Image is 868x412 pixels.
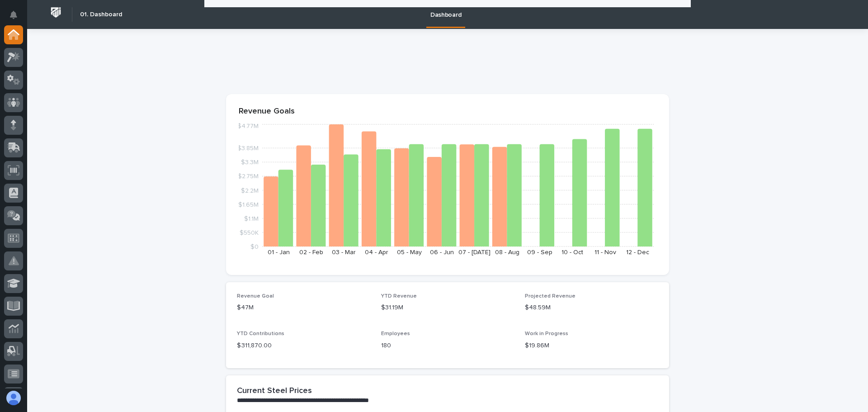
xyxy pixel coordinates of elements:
[626,249,649,256] text: 12 - Dec
[458,249,491,256] text: 07 - [DATE]
[237,386,312,396] h2: Current Steel Prices
[237,341,370,350] p: $ 311,870.00
[237,331,284,336] span: YTD Contributions
[237,294,274,299] span: Revenue Goal
[527,249,552,256] text: 09 - Sep
[594,249,616,256] text: 11 - Nov
[381,303,514,313] p: $31.19M
[4,388,23,407] button: users-avatar
[240,229,259,236] tspan: $550K
[525,331,568,336] span: Work in Progress
[381,341,514,350] p: 180
[381,294,417,299] span: YTD Revenue
[430,249,454,256] text: 06 - Jun
[4,5,23,24] button: Notifications
[11,11,23,25] div: Notifications
[561,249,583,256] text: 10 - Oct
[299,249,323,256] text: 02 - Feb
[268,249,290,256] text: 01 - Jan
[241,187,259,194] tspan: $2.2M
[525,341,658,350] p: $19.86M
[365,249,388,256] text: 04 - Apr
[238,201,259,208] tspan: $1.65M
[237,303,370,313] p: $47M
[525,303,658,313] p: $48.59M
[241,159,259,166] tspan: $3.3M
[237,123,259,129] tspan: $4.77M
[244,215,259,222] tspan: $1.1M
[397,249,422,256] text: 05 - May
[332,249,356,256] text: 03 - Mar
[381,331,410,336] span: Employees
[238,173,259,180] tspan: $2.75M
[80,11,122,19] h2: 01. Dashboard
[525,294,576,299] span: Projected Revenue
[237,145,259,152] tspan: $3.85M
[47,4,64,21] img: Workspace Logo
[239,107,656,117] p: Revenue Goals
[250,244,259,250] tspan: $0
[495,249,519,256] text: 08 - Aug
